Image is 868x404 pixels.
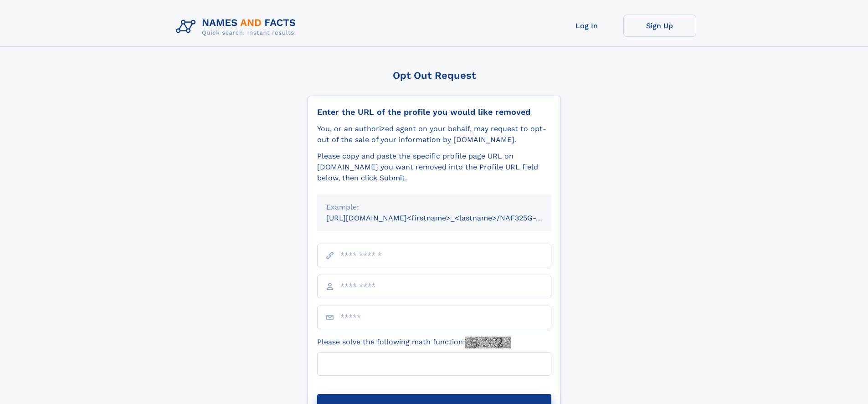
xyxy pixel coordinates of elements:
[326,214,569,222] small: [URL][DOMAIN_NAME]<firstname>_<lastname>/NAF325G-xxxxxxxx
[317,337,511,348] label: Please solve the following math function:
[317,107,551,117] div: Enter the URL of the profile you would like removed
[317,151,551,184] div: Please copy and paste the specific profile page URL on [DOMAIN_NAME] you want removed into the Pr...
[172,15,303,39] img: Logo Names and Facts
[550,15,623,37] a: Log In
[308,70,561,81] div: Opt Out Request
[317,123,551,145] div: You, or an authorized agent on your behalf, may request to opt-out of the sale of your informatio...
[326,202,542,213] div: Example:
[623,15,696,37] a: Sign Up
